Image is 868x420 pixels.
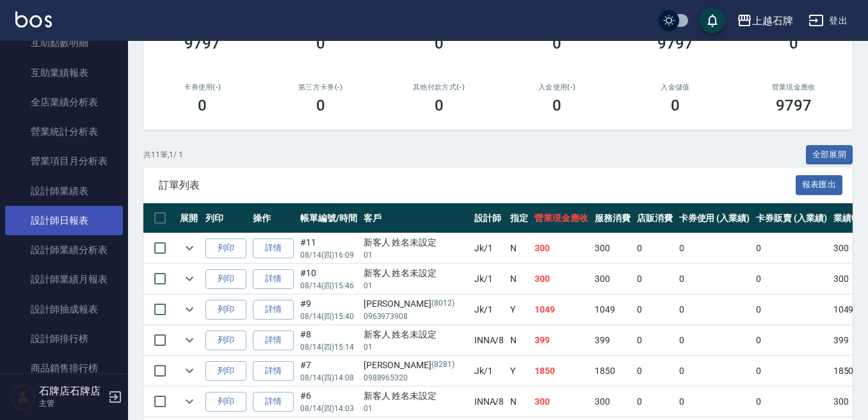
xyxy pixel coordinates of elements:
th: 客戶 [360,203,471,233]
td: #10 [297,264,360,294]
button: expand row [180,392,199,411]
a: 詳情 [253,269,294,289]
a: 營業項目月分析表 [5,146,123,176]
td: N [507,233,531,263]
div: 新客人 姓名未設定 [364,389,468,403]
th: 帳單編號/時間 [297,203,360,233]
button: 列印 [205,331,246,350]
td: 300 [591,264,634,294]
td: Jk /1 [471,233,508,263]
p: 01 [364,280,468,292]
button: expand row [180,238,199,258]
td: 0 [634,325,676,355]
td: 0 [634,233,676,263]
p: 08/14 (四) 15:14 [300,341,357,353]
td: N [507,325,531,355]
th: 列印 [202,203,250,233]
td: #9 [297,295,360,325]
a: 營業統計分析表 [5,117,123,146]
td: 1850 [591,356,634,386]
td: 1850 [531,356,591,386]
a: 商品銷售排行榜 [5,354,123,383]
th: 營業現金應收 [531,203,591,233]
td: 0 [753,295,830,325]
td: 0 [753,356,830,386]
button: 列印 [205,361,246,381]
a: 設計師業績分析表 [5,235,123,265]
h3: 9797 [657,35,693,52]
h3: 0 [552,97,561,114]
p: 08/14 (四) 16:09 [300,249,357,261]
button: expand row [180,300,199,319]
th: 操作 [250,203,297,233]
td: 300 [531,264,591,294]
h2: 卡券使用(-) [159,83,246,91]
div: 新客人 姓名未設定 [364,267,468,280]
a: 互助業績報表 [5,58,123,88]
td: 0 [634,387,676,417]
td: Jk /1 [471,356,508,386]
td: 0 [634,295,676,325]
p: 0963973908 [364,311,468,322]
th: 展開 [177,203,202,233]
a: 全店業績分析表 [5,88,123,117]
h3: 0 [316,97,325,114]
p: 08/14 (四) 14:03 [300,403,357,414]
td: Y [507,356,531,386]
h2: 營業現金應收 [750,83,837,91]
a: 設計師排行榜 [5,324,123,354]
td: 0 [753,387,830,417]
td: 0 [753,233,830,263]
a: 設計師業績表 [5,176,123,206]
p: 01 [364,403,468,414]
button: expand row [180,269,199,288]
h3: 0 [435,35,444,52]
th: 卡券使用 (入業績) [676,203,753,233]
h3: 0 [198,97,207,114]
td: #11 [297,233,360,263]
a: 設計師業績月報表 [5,265,123,294]
p: 01 [364,341,468,353]
div: [PERSON_NAME] [364,359,468,372]
span: 訂單列表 [159,179,796,192]
td: 1049 [531,295,591,325]
h3: 9797 [776,97,812,114]
button: 列印 [205,300,246,320]
h3: 0 [435,97,444,114]
h5: 石牌店石牌店 [39,385,104,398]
td: INNA /8 [471,325,508,355]
button: 上越石牌 [732,8,798,34]
p: (8281) [431,359,454,372]
td: 0 [676,264,753,294]
p: 08/14 (四) 15:40 [300,311,357,322]
td: 0 [753,325,830,355]
td: INNA /8 [471,387,508,417]
td: Y [507,295,531,325]
th: 店販消費 [634,203,676,233]
th: 卡券販賣 (入業績) [753,203,830,233]
h3: 0 [789,35,798,52]
p: (8012) [431,297,454,311]
p: 01 [364,249,468,261]
img: Logo [15,12,52,27]
button: 登出 [803,9,853,33]
td: 0 [753,264,830,294]
td: Jk /1 [471,264,508,294]
button: expand row [180,331,199,350]
td: #6 [297,387,360,417]
td: 300 [531,233,591,263]
a: 設計師抽成報表 [5,295,123,324]
td: 300 [591,233,634,263]
div: 新客人 姓名未設定 [364,328,468,341]
button: 列印 [205,269,246,289]
th: 服務消費 [591,203,634,233]
img: Person [10,384,36,410]
div: 上越石牌 [752,13,793,29]
th: 設計師 [471,203,508,233]
p: 主管 [39,398,104,409]
td: 399 [531,325,591,355]
a: 詳情 [253,361,294,381]
button: 報表匯出 [796,175,843,195]
h3: 0 [552,35,561,52]
h2: 其他付款方式(-) [395,83,483,91]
